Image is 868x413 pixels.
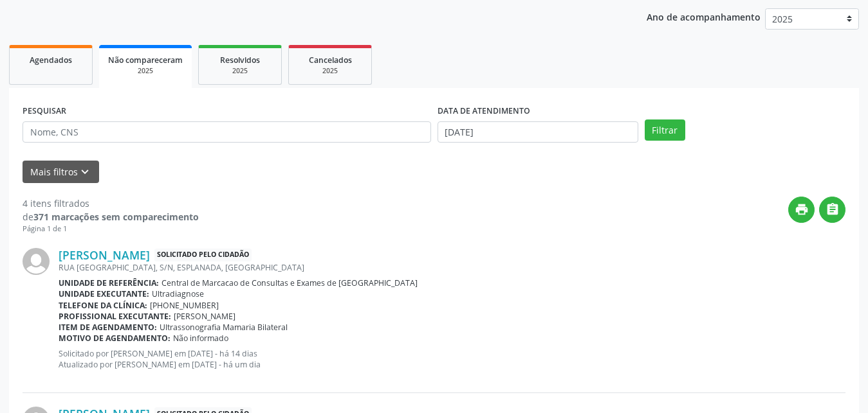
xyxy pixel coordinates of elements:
[438,101,530,121] label: DATA DE ATENDIMENTO
[23,101,66,121] label: PESQUISAR
[30,55,72,66] span: Agendados
[23,197,199,210] div: 4 itens filtrados
[23,210,199,224] div: de
[162,277,418,288] span: Central de Marcacao de Consultas e Exames de [GEOGRAPHIC_DATA]
[59,311,171,322] b: Profissional executante:
[23,248,50,275] img: img
[59,262,845,273] div: RUA [GEOGRAPHIC_DATA], S/N, ESPLANADA, [GEOGRAPHIC_DATA]
[108,55,183,66] span: Não compareceram
[160,322,288,333] span: Ultrassonografia Mamaria Bilateral
[220,55,260,66] span: Resolvidos
[150,300,219,311] span: [PHONE_NUMBER]
[78,165,92,179] i: keyboard_arrow_down
[59,333,171,344] b: Motivo de agendamento:
[309,55,352,66] span: Cancelados
[208,66,272,76] div: 2025
[788,197,815,223] button: print
[647,8,761,24] p: Ano de acompanhamento
[23,161,99,183] button: Mais filtroskeyboard_arrow_down
[59,322,157,333] b: Item de agendamento:
[438,121,638,143] input: Selecione um intervalo
[645,119,685,141] button: Filtrar
[819,197,845,223] button: 
[108,66,183,76] div: 2025
[33,211,199,223] strong: 371 marcações sem comparecimento
[826,202,840,216] i: 
[59,288,149,299] b: Unidade executante:
[795,202,809,216] i: print
[59,248,150,262] a: [PERSON_NAME]
[152,288,204,299] span: Ultradiagnose
[154,249,252,262] span: Solicitado pelo cidadão
[23,224,199,234] div: Página 1 de 1
[23,121,431,143] input: Nome, CNS
[59,300,147,311] b: Telefone da clínica:
[173,333,228,344] span: Não informado
[174,311,235,322] span: [PERSON_NAME]
[59,277,159,288] b: Unidade de referência:
[59,348,845,370] p: Solicitado por [PERSON_NAME] em [DATE] - há 14 dias Atualizado por [PERSON_NAME] em [DATE] - há u...
[298,66,362,76] div: 2025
